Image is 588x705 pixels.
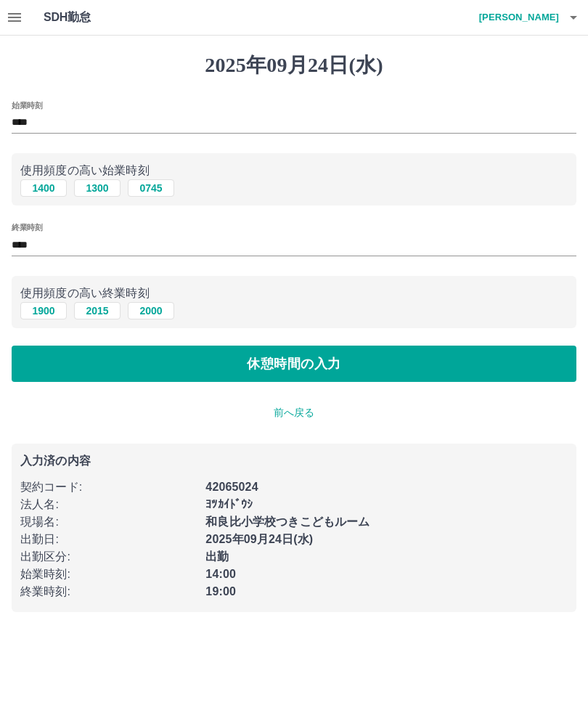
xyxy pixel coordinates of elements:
b: 19:00 [205,585,236,598]
p: 入力済の内容 [20,455,568,467]
p: 出勤日 : [20,531,197,548]
p: 終業時刻 : [20,583,197,600]
p: 出勤区分 : [20,548,197,566]
b: 42065024 [205,481,258,493]
b: 14:00 [205,568,236,580]
label: 始業時刻 [12,99,42,110]
p: 契約コード : [20,478,197,496]
label: 終業時刻 [12,222,42,233]
b: 2025年09月24日(水) [205,533,313,545]
b: ﾖﾂｶｲﾄﾞｳｼ [205,498,253,510]
p: 使用頻度の高い始業時刻 [20,162,568,179]
button: 2015 [74,302,121,319]
p: 前へ戻る [12,405,576,420]
button: 0745 [128,179,174,197]
p: 使用頻度の高い終業時刻 [20,285,568,302]
button: 1900 [20,302,67,319]
p: 始業時刻 : [20,566,197,583]
button: 休憩時間の入力 [12,346,576,382]
p: 現場名 : [20,513,197,531]
b: 出勤 [205,550,229,563]
p: 法人名 : [20,496,197,513]
button: 2000 [128,302,174,319]
button: 1300 [74,179,121,197]
button: 1400 [20,179,67,197]
b: 和良比小学校つきこどもルーム [205,515,369,528]
h1: 2025年09月24日(水) [12,53,576,78]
